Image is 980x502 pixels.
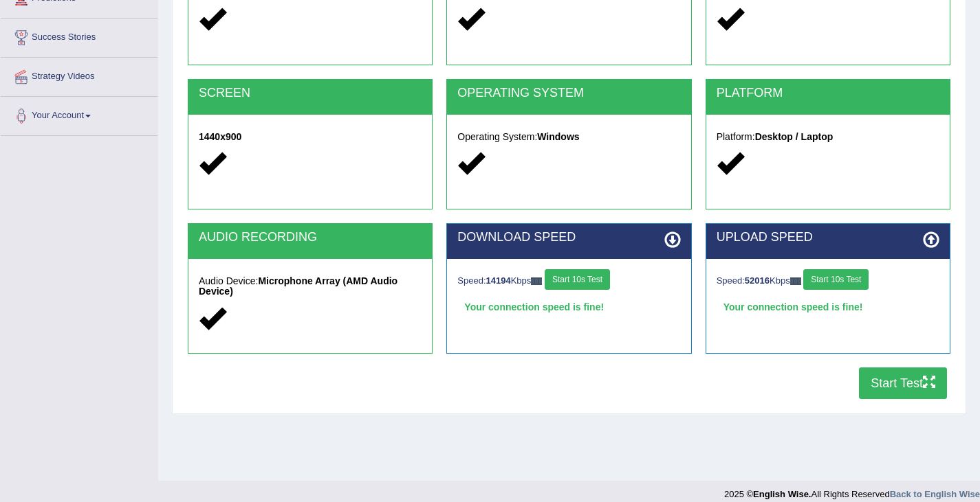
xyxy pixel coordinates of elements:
[803,269,869,290] button: Start 10s Test
[199,276,422,297] h5: Audio Device:
[890,489,980,499] a: Back to English Wise
[199,87,422,100] h2: SCREEN
[531,277,542,285] img: ajax-loader-fb-connection.gif
[717,269,939,293] div: Speed: Kbps
[859,367,947,399] button: Start Test
[199,131,241,142] strong: 1440x900
[457,87,680,100] h2: OPERATING SYSTEM
[755,131,834,142] strong: Desktop / Laptop
[717,297,939,317] div: Your connection speed is fine!
[1,58,157,92] a: Strategy Videos
[545,269,610,290] button: Start 10s Test
[486,275,511,286] strong: 14194
[724,481,980,501] div: 2025 © All Rights Reserved
[199,275,398,297] strong: Microphone Array (AMD Audio Device)
[753,489,811,499] strong: English Wise.
[717,132,939,142] h5: Platform:
[457,231,680,244] h2: DOWNLOAD SPEED
[717,231,939,244] h2: UPLOAD SPEED
[457,132,680,142] h5: Operating System:
[457,269,680,293] div: Speed: Kbps
[717,87,939,100] h2: PLATFORM
[1,97,157,131] a: Your Account
[745,275,770,286] strong: 52016
[537,131,579,142] strong: Windows
[457,297,680,317] div: Your connection speed is fine!
[199,231,422,244] h2: AUDIO RECORDING
[1,19,157,53] a: Success Stories
[790,277,801,285] img: ajax-loader-fb-connection.gif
